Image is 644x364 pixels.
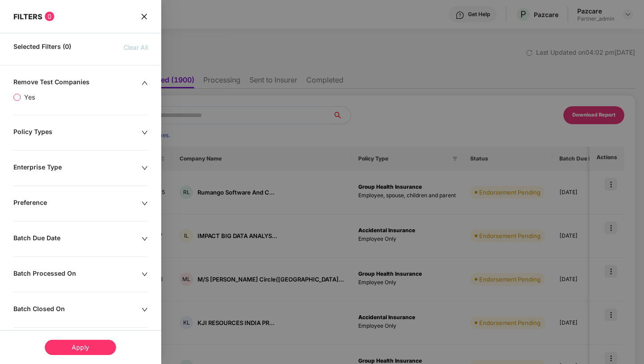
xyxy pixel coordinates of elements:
span: down [142,307,148,313]
span: Clear All [124,43,148,52]
div: Policy Types [13,128,142,138]
div: Enterprise Type [13,163,142,173]
span: up [142,80,148,86]
div: Preference [13,199,142,208]
div: Apply [45,340,116,355]
div: Remove Test Companies [13,78,142,88]
span: FILTERS [13,12,43,21]
span: close [141,12,148,21]
div: Batch Closed On [13,305,142,315]
span: down [142,200,148,207]
span: Yes [21,92,39,102]
span: 0 [45,12,54,21]
span: down [142,130,148,136]
span: down [142,165,148,171]
span: down [142,271,148,277]
span: down [142,236,148,242]
div: Batch Processed On [13,269,142,279]
div: Batch Due Date [13,234,142,244]
span: Selected Filters (0) [13,43,71,52]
